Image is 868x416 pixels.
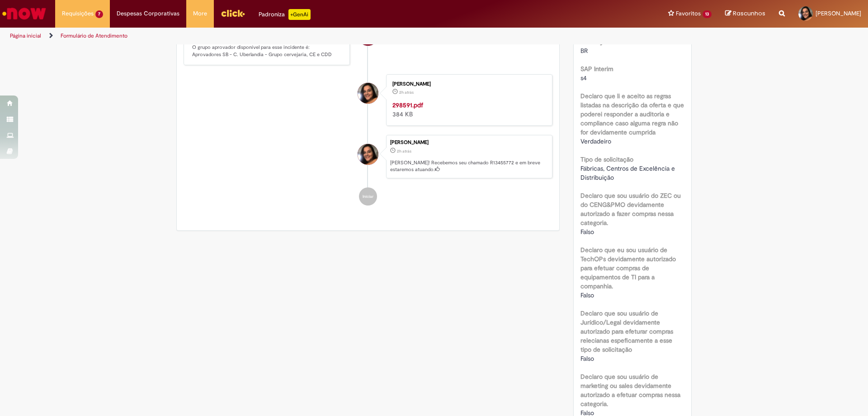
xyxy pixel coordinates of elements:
span: Despesas Corporativas [117,9,179,18]
span: Favoritos [676,9,701,18]
b: SAP Interim [580,65,613,73]
span: [PERSON_NAME] [816,10,861,17]
b: Declaro que sou usuário do ZEC ou do CENG&PMO devidamente autorizado a fazer compras nessa catego... [580,191,681,227]
time: 28/08/2025 08:35:48 [397,148,411,154]
p: O grupo aprovador disponível para esse incidente é: Aprovadores SB - C. Uberlandia - Grupo cervej... [192,44,343,58]
div: 384 KB [392,100,543,119]
div: Padroniza [259,9,311,20]
ul: Trilhas de página [7,28,572,44]
div: Ariane Piccolo Gussi [358,83,378,104]
a: Rascunhos [725,10,765,18]
div: Ariane Piccolo Gussi [358,144,378,165]
b: Declaro que eu sou usuário de TechOPs devidamente autorizado para efetuar compras de equipamentos... [580,246,676,290]
span: Rascunhos [733,9,765,18]
span: 7 [95,10,103,18]
a: Página inicial [10,32,41,39]
span: 13 [703,10,712,18]
a: 298591.pdf [392,101,423,109]
span: Requisições [62,9,94,18]
span: Falso [580,228,594,236]
div: [PERSON_NAME] [390,140,547,145]
b: Declaro que sou usuário de marketing ou sales devidamente autorizado a efetuar compras nessa cate... [580,373,680,408]
div: [PERSON_NAME] [392,81,543,87]
b: Declaro que li e aceito as regras listadas na descrição da oferta e que poderei responder a audit... [580,92,684,136]
span: Verdadeiro [580,137,611,145]
b: Tipo de solicitação [580,155,633,163]
img: ServiceNow [1,5,47,23]
span: BR [580,47,588,55]
span: 2h atrás [399,90,414,95]
p: [PERSON_NAME]! Recebemos seu chamado R13455772 e em breve estaremos atuando. [390,159,547,173]
li: Ariane Piccolo Gussi [184,135,552,178]
p: +GenAi [288,9,311,20]
span: Fábricas, Centros de Excelência e Distribuição [580,164,677,182]
span: More [193,9,207,18]
span: 2h atrás [397,148,411,154]
img: click_logo_yellow_360x200.png [221,6,245,20]
b: Country Code [580,38,621,46]
span: s4 [580,74,587,82]
a: Formulário de Atendimento [61,32,127,39]
time: 28/08/2025 08:35:40 [399,90,414,95]
span: Falso [580,354,594,363]
b: Declaro que sou usuário de Jurídico/Legal devidamente autorizado para efeturar compras relecianas... [580,309,673,354]
span: Falso [580,291,594,299]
